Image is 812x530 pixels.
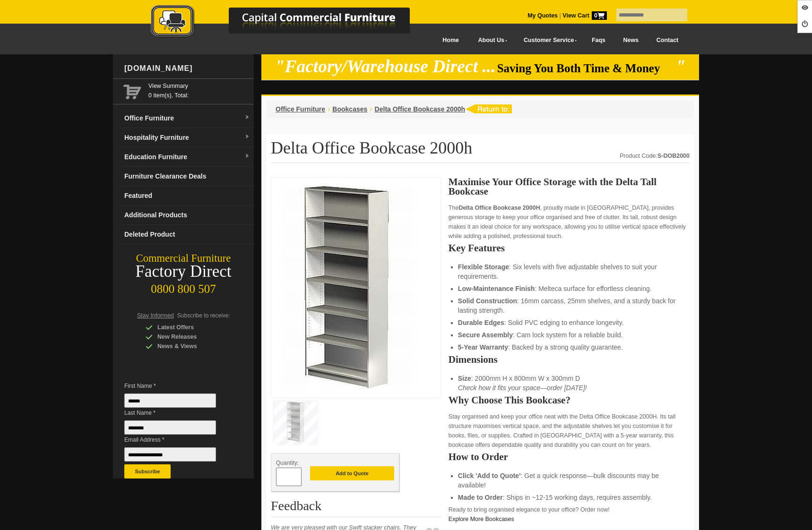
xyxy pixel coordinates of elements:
div: News & Views [146,342,235,351]
strong: Click 'Add to Quote' [458,472,521,479]
img: Capital Commercial Furniture Logo [125,5,456,39]
input: Email Address * [124,447,216,462]
a: Office Furniture [276,105,325,113]
div: 0800 800 507 [113,278,254,296]
p: Stay organised and keep your office neat with the Delta Office Bookcase 2000H. Its tall structure... [449,412,690,450]
div: Commercial Furniture [113,252,254,265]
strong: Secure Assembly [458,331,513,339]
li: › [328,104,330,114]
li: : Six levels with five adjustable shelves to suit your requirements. [458,262,680,281]
span: 0 [592,11,607,20]
a: Office Furnituredropdown [121,109,254,128]
a: Deleted Product [121,225,254,244]
a: Faqs [583,30,614,51]
h2: Feedback [271,499,441,517]
span: Quantity: [276,460,299,466]
div: Latest Offers [146,323,235,332]
a: News [614,30,648,51]
strong: Durable Edges [458,319,504,326]
strong: Made to Order [458,494,503,501]
img: return to [465,104,512,113]
a: View Cart0 [561,12,607,19]
button: Subscribe [124,464,171,479]
a: Hospitality Furnituredropdown [121,128,254,147]
li: : 2000mm H x 800mm W x 300mm D [458,374,680,393]
li: : Cam lock system for a reliable build. [458,330,680,340]
div: New Releases [146,332,235,342]
a: About Us [468,30,513,51]
h2: Maximise Your Office Storage with the Delta Tall Bookcase [449,177,690,196]
input: First Name * [124,393,216,408]
strong: Delta Office Bookcase 2000H [458,205,540,211]
span: 0 item(s), Total: [148,81,250,99]
strong: S-DOB2000 [657,153,690,159]
button: Add to Quote [310,466,394,480]
a: Explore More Bookcases [449,516,514,522]
span: Email Address * [124,435,230,445]
p: The , proudly made in [GEOGRAPHIC_DATA], provides generous storage to keep your office organised ... [449,203,690,241]
span: Subscribe to receive: [177,312,230,319]
div: Factory Direct [113,265,254,278]
p: Ready to bring organised elegance to your office? Order now! [449,505,690,524]
strong: View Cart [562,12,607,19]
span: Last Name * [124,408,230,418]
li: : Melteca surface for effortless cleaning. [458,284,680,293]
img: dropdown [244,115,250,120]
span: Saving You Both Time & Money [497,62,674,75]
img: Delta Office Bookcase 2000h [276,182,418,390]
em: " [676,57,686,76]
a: Education Furnituredropdown [121,147,254,167]
a: Customer Service [513,30,583,51]
div: Product Code: [620,151,690,161]
h1: Delta Office Bookcase 2000h [271,139,690,163]
a: Furniture Clearance Deals [121,167,254,186]
em: Check how it fits your space—order [DATE]! [458,384,587,392]
h2: Dimensions [449,355,690,364]
h2: Key Features [449,243,690,253]
em: "Factory/Warehouse Direct ... [275,57,496,76]
a: Additional Products [121,205,254,225]
li: : Backed by a strong quality guarantee. [458,342,680,352]
a: Contact [648,30,687,51]
a: Bookcases [332,105,367,113]
li: : Get a quick response—bulk discounts may be available! [458,471,680,490]
span: First Name * [124,381,230,391]
a: My Quotes [527,12,558,19]
li: : 16mm carcass, 25mm shelves, and a sturdy back for lasting strength. [458,296,680,315]
a: View Summary [148,81,250,91]
strong: 5-Year Warranty [458,343,508,351]
h2: How to Order [449,452,690,462]
strong: Solid Construction [458,297,517,305]
li: : Ships in ~12-15 working days, requires assembly. [458,493,680,502]
li: : Solid PVC edging to enhance longevity. [458,318,680,327]
img: dropdown [244,154,250,159]
a: Delta Office Bookcase 2000h [375,105,465,113]
a: Featured [121,186,254,205]
strong: Flexible Storage [458,263,509,271]
li: › [370,104,372,114]
div: [DOMAIN_NAME] [121,54,254,83]
h2: Why Choose This Bookcase? [449,395,690,405]
strong: Size [458,375,471,382]
strong: Low-Maintenance Finish [458,285,535,292]
a: Capital Commercial Furniture Logo [125,5,456,42]
img: dropdown [244,134,250,140]
span: Stay Informed [137,312,174,319]
input: Last Name * [124,420,216,435]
